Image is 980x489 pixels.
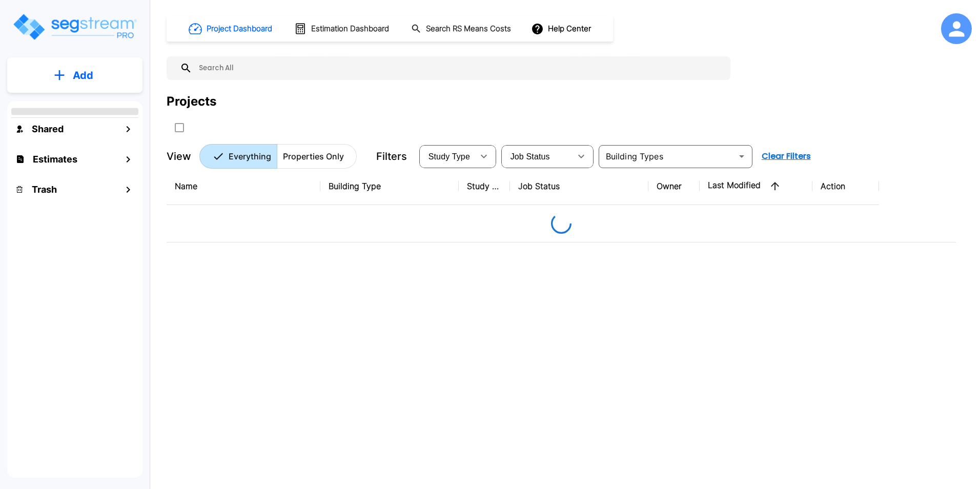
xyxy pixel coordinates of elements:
th: Name [167,168,320,205]
p: Everything [229,150,271,162]
div: Projects [167,92,216,111]
button: Search RS Means Costs [407,19,517,39]
p: Properties Only [283,150,344,162]
button: Open [734,149,749,164]
input: Building Types [602,149,732,164]
div: Select [503,142,571,171]
th: Job Status [510,168,648,205]
img: Logo [12,12,137,42]
h1: Estimation Dashboard [311,23,389,35]
button: SelectAll [169,117,190,138]
button: Estimation Dashboard [290,18,395,39]
button: Properties Only [277,144,357,169]
p: Filters [376,149,407,164]
h1: Estimates [33,152,77,166]
button: Add [7,60,142,90]
h1: Trash [32,182,57,196]
div: Platform [199,144,357,169]
th: Building Type [320,168,459,205]
h1: Search RS Means Costs [426,23,511,35]
th: Action [812,168,879,205]
div: Select [421,142,474,171]
button: Project Dashboard [185,17,278,40]
h1: Project Dashboard [207,23,272,35]
p: View [167,149,191,164]
p: Add [73,68,93,83]
span: Study Type [428,152,470,161]
input: Search All [192,56,725,80]
button: Help Center [529,19,595,38]
th: Study Type [459,168,510,205]
th: Last Modified [700,168,812,205]
button: Everything [199,144,277,169]
th: Owner [648,168,700,205]
span: Job Status [511,152,550,161]
button: Clear Filters [758,146,815,167]
h1: Shared [32,122,64,136]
